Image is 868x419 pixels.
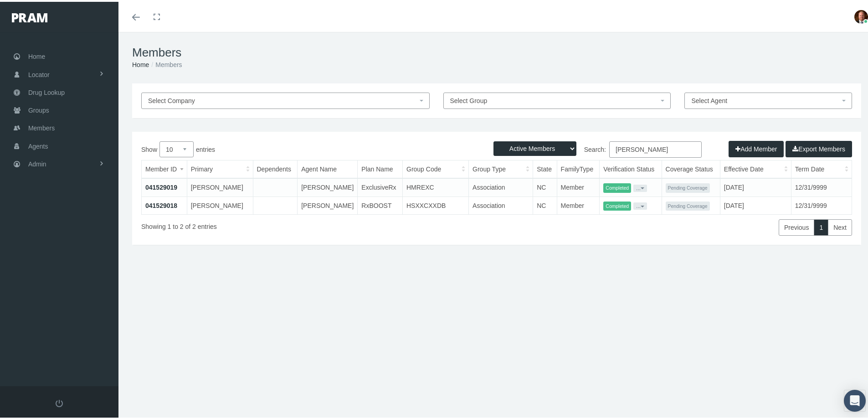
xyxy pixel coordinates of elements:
span: Locator [28,64,50,82]
th: Verification Status [600,159,662,176]
td: [PERSON_NAME] [187,176,253,195]
img: S_Profile_Picture_693.jpg [854,8,868,22]
td: [PERSON_NAME] [187,195,253,212]
td: 12/31/9999 [791,195,852,212]
a: 1 [814,217,828,234]
img: PRAM_20_x_78.png [12,11,47,21]
th: Group Code: activate to sort column ascending [403,159,469,176]
th: Effective Date: activate to sort column ascending [720,159,791,176]
td: [PERSON_NAME] [298,195,358,212]
th: Group Type: activate to sort column ascending [469,159,533,176]
input: Search: [609,140,702,156]
th: Coverage Status [662,159,720,176]
td: Association [469,176,533,195]
td: 12/31/9999 [791,176,852,195]
td: NC [533,176,557,195]
span: Select Company [148,95,195,103]
td: Association [469,195,533,212]
th: FamilyType [557,159,600,176]
td: ExclusiveRx [358,176,403,195]
th: Agent Name [298,159,358,176]
td: RxBOOST [358,195,403,212]
h1: Members [132,44,861,58]
label: Search: [497,140,702,156]
span: Agents [28,136,48,153]
td: [DATE] [720,195,791,212]
a: Home [132,59,149,67]
select: Showentries [159,140,194,155]
td: Member [557,176,600,195]
td: HSXXCXXDB [403,195,469,212]
td: NC [533,195,557,212]
td: [DATE] [720,176,791,195]
span: Drug Lookup [28,82,65,99]
span: Pending Coverage [666,200,710,209]
a: Next [828,217,852,234]
a: Previous [779,217,814,234]
th: Dependents [253,159,298,176]
span: Pending Coverage [666,181,710,191]
span: Completed [603,200,631,209]
span: Select Agent [691,95,727,103]
th: Plan Name [358,159,403,176]
li: Members [149,58,182,68]
a: 041529019 [145,182,177,189]
span: Members [28,118,55,135]
th: State [533,159,557,176]
span: Home [28,46,45,63]
td: Member [557,195,600,212]
th: Member ID: activate to sort column ascending [142,159,187,176]
button: ... [633,201,647,208]
span: Completed [603,181,631,191]
button: Add Member [729,139,784,155]
label: Show entries [141,140,497,155]
td: [PERSON_NAME] [298,176,358,195]
div: Open Intercom Messenger [844,388,866,410]
th: Term Date: activate to sort column ascending [791,159,852,176]
th: Primary: activate to sort column ascending [187,159,253,176]
a: 041529018 [145,200,177,207]
span: Select Group [450,95,488,103]
td: HMREXC [403,176,469,195]
span: Groups [28,100,49,117]
button: ... [633,183,647,190]
button: Export Members [786,139,852,155]
span: Admin [28,154,46,171]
